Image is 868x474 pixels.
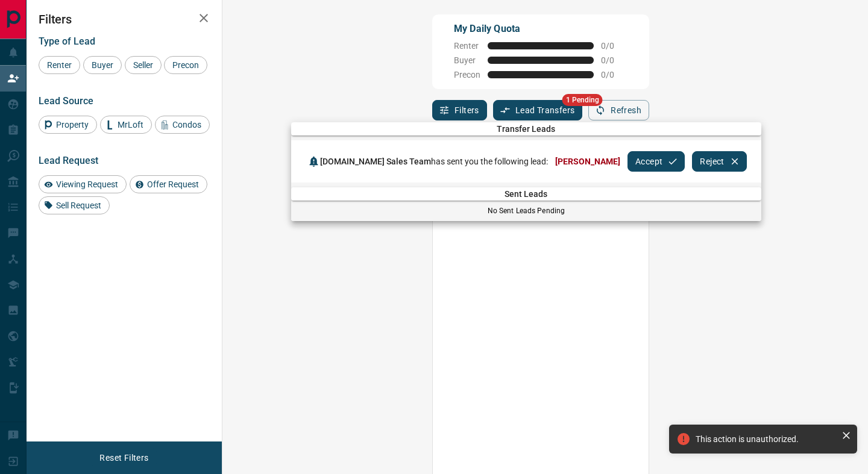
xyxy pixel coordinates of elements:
span: [DOMAIN_NAME] Sales Team [320,157,431,166]
span: Transfer Leads [291,124,761,134]
span: Sent Leads [291,189,761,199]
span: has sent you the following lead: [320,157,548,166]
button: Accept [627,151,685,172]
p: No Sent Leads Pending [291,205,761,216]
button: Reject [692,151,746,172]
span: [PERSON_NAME] [555,157,620,166]
div: This action is unauthorized. [696,434,837,444]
